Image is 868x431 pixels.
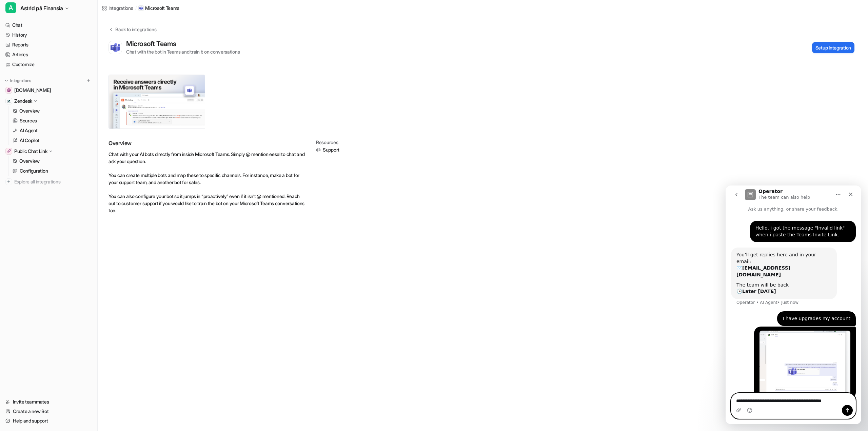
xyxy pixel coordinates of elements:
span: / [135,5,137,11]
button: Integrations [3,77,33,84]
p: Zendesk [14,98,32,104]
a: Chat [3,20,95,30]
div: Microsoft Teams [126,40,179,48]
a: History [3,30,95,40]
img: menu_add.svg [86,78,91,83]
img: Public Chat Link [7,149,11,153]
p: Integrations [10,78,31,83]
button: Setup Integration [812,42,854,53]
span: Support [323,146,339,153]
span: A [5,2,16,13]
p: AI Copilot [20,137,39,144]
p: Public Chat Link [14,148,47,155]
p: Configuration [20,168,48,174]
a: Customize [3,60,95,69]
img: wiki.finansia.se [7,88,11,92]
li: You can create multiple bots and map these to specific channels. For instance, make a bot for you... [108,172,305,186]
p: Overview [19,107,40,114]
a: Overview [10,106,95,116]
a: Create a new Bot [3,407,95,416]
button: Support [316,146,339,153]
div: Resources [316,140,339,145]
a: Reports [3,40,95,50]
a: Sources [10,116,95,125]
img: Microsoft Teams [111,43,120,52]
a: Integrations [102,4,133,12]
span: [DOMAIN_NAME] [14,87,51,94]
p: Microsoft Teams [145,5,179,12]
a: Configuration [10,166,95,176]
div: Back to integrations [113,26,156,33]
img: explore all integrations [5,178,12,185]
img: Microsoft Teams icon [139,6,143,10]
a: Invite teammates [3,397,95,407]
div: Chat with the bot in Teams and train it on conversations [126,48,240,55]
span: Explore all integrations [14,176,92,187]
a: AI Agent [10,126,95,135]
li: Chat with your AI bots directly from inside Microsoft Teams. Simply @ mention eesel to chat and a... [108,151,305,165]
button: Back to integrations [108,26,156,40]
img: support.svg [316,148,321,152]
img: Zendesk [7,99,11,103]
p: AI Agent [20,127,38,134]
p: Overview [19,158,40,164]
h2: Overview [108,140,305,146]
span: AstrId på Finansia [20,3,63,13]
div: Integrations [108,4,133,12]
a: wiki.finansia.se[DOMAIN_NAME] [3,85,95,95]
a: AI Copilot [10,136,95,145]
a: Overview [10,156,95,166]
iframe: Intercom live chat [726,185,861,424]
a: Articles [3,50,95,59]
a: Microsoft Teams iconMicrosoft Teams [138,5,179,12]
a: Explore all integrations [3,177,95,187]
img: expand menu [4,78,9,83]
li: You can also configure your bot so it jumps in “proactively” even if it isn’t @ mentioned. Reach ... [108,193,305,214]
p: Sources [20,117,37,124]
a: Help and support [3,416,95,426]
